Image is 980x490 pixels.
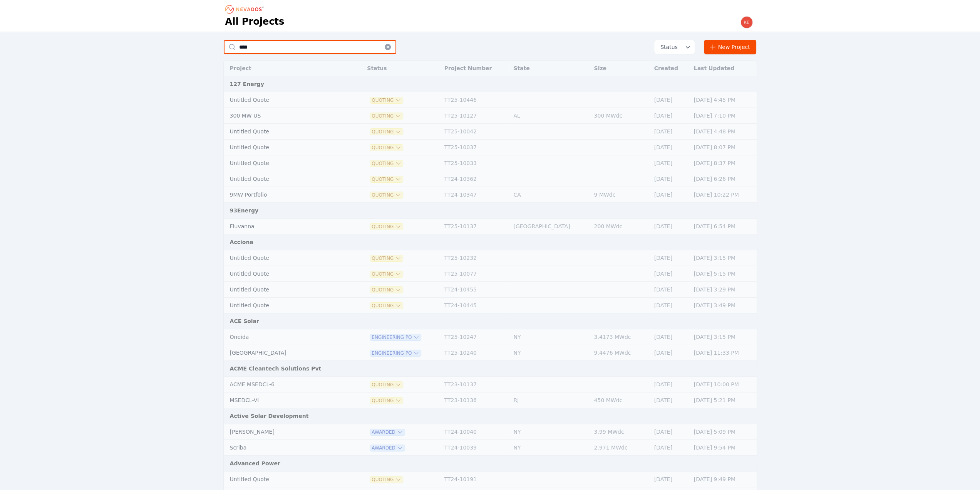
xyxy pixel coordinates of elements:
td: 9MW Portfolio [224,187,344,203]
td: [DATE] [650,440,690,456]
td: TT23-10137 [441,377,510,392]
th: Status [363,61,440,76]
td: [DATE] [650,219,690,234]
td: Untitled Quote [224,140,344,155]
tr: [GEOGRAPHIC_DATA]Engineering POTT25-10240NY9.4476 MWdc[DATE][DATE] 11:33 PM [224,345,757,361]
tr: 300 MW USQuotingTT25-10127AL300 MWdc[DATE][DATE] 7:10 PM [224,108,757,124]
td: TT25-10127 [441,108,510,124]
tr: ACME MSEDCL-6QuotingTT23-10137[DATE][DATE] 10:00 PM [224,377,757,392]
td: 3.4173 MWdc [590,329,650,345]
td: Untitled Quote [224,155,344,171]
a: New Project [704,40,757,54]
td: [DATE] 10:22 PM [690,187,757,203]
tr: Untitled QuoteQuotingTT25-10446[DATE][DATE] 4:45 PM [224,92,757,108]
tr: Untitled QuoteQuotingTT24-10191[DATE][DATE] 9:49 PM [224,471,757,487]
span: Awarded [370,429,404,435]
img: kevin.west@nevados.solar [740,16,753,29]
td: [DATE] [650,108,690,124]
tr: Untitled QuoteQuotingTT24-10445[DATE][DATE] 3:49 PM [224,298,757,313]
span: Engineering PO [370,334,421,340]
td: Active Solar Development [224,408,757,424]
td: TT25-10042 [441,124,510,140]
td: [DATE] 11:33 PM [690,345,757,361]
td: [DATE] [650,140,690,155]
td: 3.99 MWdc [590,424,650,440]
td: [DATE] 6:54 PM [690,219,757,234]
td: NY [509,345,590,361]
td: [DATE] 3:15 PM [690,250,757,266]
button: Quoting [370,477,403,483]
span: Quoting [370,192,403,198]
td: 2.971 MWdc [590,440,650,456]
td: 93Energy [224,203,757,219]
tr: Untitled QuoteQuotingTT24-10362[DATE][DATE] 6:26 PM [224,171,757,187]
span: Quoting [370,397,403,404]
td: TT24-10040 [441,424,510,440]
tr: Untitled QuoteQuotingTT25-10033[DATE][DATE] 8:37 PM [224,155,757,171]
td: Untitled Quote [224,250,344,266]
td: TT23-10136 [441,392,510,408]
td: ACME Cleantech Solutions Pvt [224,361,757,377]
td: Advanced Power [224,456,757,471]
th: Project Number [441,61,510,76]
td: [GEOGRAPHIC_DATA] [509,219,590,234]
button: Quoting [370,113,403,119]
tr: Untitled QuoteQuotingTT24-10455[DATE][DATE] 3:29 PM [224,282,757,298]
tr: ScribaAwardedTT24-10039NY2.971 MWdc[DATE][DATE] 9:54 PM [224,440,757,456]
td: Untitled Quote [224,298,344,313]
button: Quoting [370,160,403,167]
td: 9 MWdc [590,187,650,203]
td: TT25-10247 [441,329,510,345]
button: Quoting [370,129,403,135]
button: Quoting [370,255,403,261]
button: Engineering PO [370,350,421,356]
td: TT24-10191 [441,471,510,487]
td: [DATE] 6:26 PM [690,171,757,187]
td: [DATE] 5:21 PM [690,392,757,408]
td: Untitled Quote [224,92,344,108]
td: TT25-10240 [441,345,510,361]
button: Quoting [370,224,403,230]
td: [DATE] [650,187,690,203]
td: 127 Energy [224,76,757,92]
td: [DATE] [650,266,690,282]
td: Untitled Quote [224,471,344,487]
button: Quoting [370,287,403,293]
td: Untitled Quote [224,282,344,298]
span: Quoting [370,382,403,388]
td: [DATE] 8:37 PM [690,155,757,171]
span: Quoting [370,271,403,277]
button: Status [654,40,695,54]
tr: Untitled QuoteQuotingTT25-10037[DATE][DATE] 8:07 PM [224,140,757,155]
td: TT25-10033 [441,155,510,171]
tr: Untitled QuoteQuotingTT25-10077[DATE][DATE] 5:15 PM [224,266,757,282]
td: [DATE] [650,345,690,361]
nav: Breadcrumb [225,3,266,15]
tr: FluvannaQuotingTT25-10137[GEOGRAPHIC_DATA]200 MWdc[DATE][DATE] 6:54 PM [224,219,757,234]
td: [DATE] 3:29 PM [690,282,757,298]
td: [DATE] [650,92,690,108]
td: [DATE] [650,298,690,313]
tr: Untitled QuoteQuotingTT25-10232[DATE][DATE] 3:15 PM [224,250,757,266]
tr: Untitled QuoteQuotingTT25-10042[DATE][DATE] 4:48 PM [224,124,757,140]
span: Quoting [370,145,403,151]
td: NY [509,440,590,456]
td: [DATE] [650,171,690,187]
button: Quoting [370,303,403,309]
td: TT25-10037 [441,140,510,155]
td: Oneida [224,329,344,345]
td: 450 MWdc [590,392,650,408]
td: [DATE] 3:15 PM [690,329,757,345]
td: Untitled Quote [224,124,344,140]
td: [DATE] [650,250,690,266]
td: TT24-10455 [441,282,510,298]
td: TT24-10445 [441,298,510,313]
td: [DATE] 9:49 PM [690,471,757,487]
td: NY [509,424,590,440]
span: Status [657,43,678,51]
td: [DATE] 10:00 PM [690,377,757,392]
